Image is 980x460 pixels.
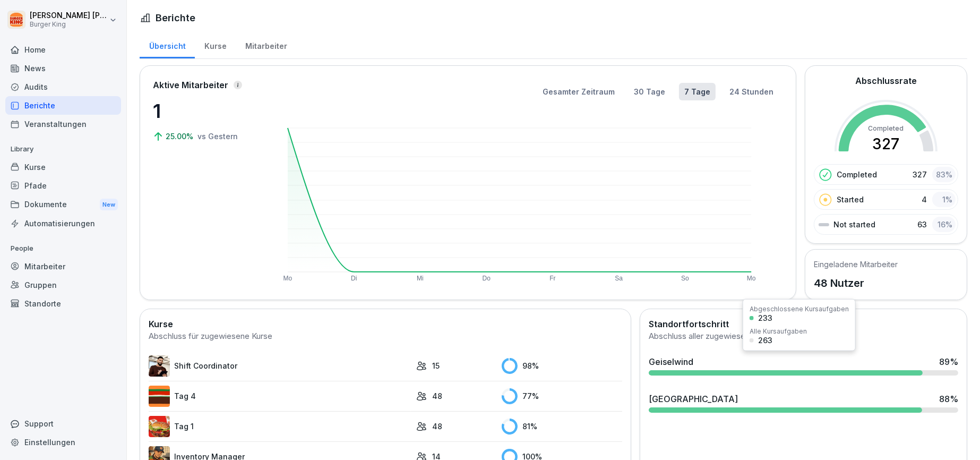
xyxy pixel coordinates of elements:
div: New [100,199,118,211]
text: Mo [747,275,756,282]
p: 48 [432,421,442,432]
button: 24 Stunden [724,83,779,100]
div: Geiselwind [649,355,693,368]
div: 263 [758,337,772,344]
a: Pfade [5,176,121,195]
a: DokumenteNew [5,195,121,215]
button: 7 Tage [679,83,716,100]
p: People [5,240,121,257]
a: Geiselwind89% [644,351,962,380]
a: Kurse [195,31,236,58]
h1: Berichte [156,11,195,25]
a: Automatisierungen [5,214,121,233]
p: vs Gestern [197,131,238,142]
text: Sa [615,275,623,282]
h5: Eingeladene Mitarbeiter [814,259,898,270]
p: Started [837,194,864,205]
text: Fr [550,275,556,282]
a: Berichte [5,96,121,115]
a: Audits [5,78,121,96]
p: 327 [913,169,927,180]
a: Kurse [5,158,121,176]
p: Completed [837,169,877,180]
div: 16 % [932,217,956,232]
p: 25.00% [166,131,195,142]
div: Dokumente [5,195,121,215]
div: 81 % [502,419,622,435]
div: 233 [758,314,772,322]
p: 1 [153,97,259,125]
div: [GEOGRAPHIC_DATA] [649,393,738,405]
div: Abgeschlossene Kursaufgaben [750,306,849,312]
p: 63 [917,219,927,230]
a: Mitarbeiter [236,31,296,58]
a: Übersicht [140,31,195,58]
a: Gruppen [5,276,121,294]
a: Mitarbeiter [5,257,121,276]
a: Standorte [5,294,121,313]
div: 83 % [932,167,956,182]
text: So [682,275,690,282]
p: Aktive Mitarbeiter [153,79,228,91]
a: Tag 4 [149,386,411,407]
img: q4kvd0p412g56irxfxn6tm8s.png [149,355,170,377]
a: Veranstaltungen [5,115,121,133]
div: Abschluss für zugewiesene Kurse [149,330,622,343]
div: Abschluss aller zugewiesenen Kurse pro Standort [649,330,958,343]
div: Support [5,414,121,433]
text: Mo [283,275,293,282]
div: 1 % [932,192,956,207]
p: [PERSON_NAME] [PERSON_NAME] [30,11,107,20]
a: [GEOGRAPHIC_DATA]88% [644,388,962,417]
div: Alle Kursaufgaben [750,328,807,335]
a: Einstellungen [5,433,121,452]
div: 88 % [939,393,958,405]
button: Gesamter Zeitraum [537,83,620,100]
p: Not started [833,219,875,230]
p: 15 [432,360,440,371]
img: a35kjdk9hf9utqmhbz0ibbvi.png [149,386,170,407]
p: 4 [922,194,927,205]
img: kxzo5hlrfunza98hyv09v55a.png [149,416,170,437]
a: Tag 1 [149,416,411,437]
button: 30 Tage [629,83,670,100]
text: Di [351,275,357,282]
text: Mi [417,275,424,282]
a: Home [5,40,121,59]
a: Shift Coordinator [149,355,411,377]
h2: Abschlussrate [855,74,917,87]
p: Burger King [30,21,107,28]
p: Library [5,141,121,158]
text: Do [483,275,491,282]
div: 89 % [939,355,958,368]
h2: Standortfortschritt [649,318,958,330]
h2: Kurse [149,318,622,330]
div: 98 % [502,358,622,374]
p: 48 [432,390,442,402]
div: 77 % [502,388,622,404]
p: 48 Nutzer [814,275,898,291]
a: News [5,59,121,78]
